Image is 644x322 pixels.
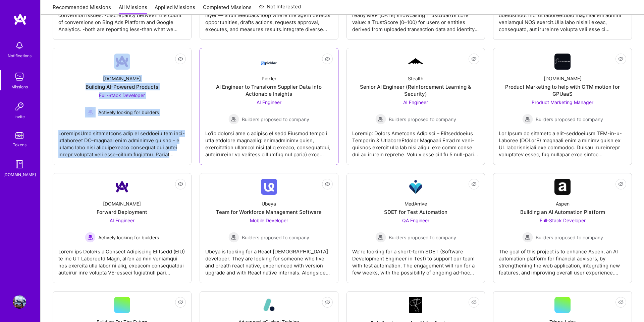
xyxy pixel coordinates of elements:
img: User Avatar [13,295,26,309]
span: Full-Stack Developer [99,92,145,98]
div: AI Engineer to Transform Supplier Data into Actionable Insights [205,83,333,97]
div: Team for Workforce Management Software [216,209,322,216]
a: Not Interested [259,3,301,15]
div: Pickler [262,75,276,82]
img: Builders proposed to company [228,114,239,125]
span: AI Engineer [403,99,428,105]
img: Builders proposed to company [375,232,386,243]
img: Invite [13,100,26,113]
div: Lorem ips DoloRs a Consect Adipiscing Elitsedd (EIU) te inc UT Laboreetd Magn, ali’en ad min veni... [58,243,186,276]
span: AI Engineer [110,218,135,223]
div: Senior AI Engineer (Reinforcement Learning & Security) [352,83,480,97]
img: logo [13,13,27,25]
div: MedArrive [405,200,427,207]
i: icon EyeClosed [325,56,330,62]
img: Company Logo [409,297,422,313]
span: Mobile Developer [250,218,288,223]
span: Builders proposed to company [242,116,309,123]
img: Company Logo [261,297,277,313]
div: [DOMAIN_NAME] [544,75,582,82]
a: Applied Missions [155,4,195,15]
div: LoremipsUmd sitametcons adip el seddoeiu tem inci-utlaboreet DO-magnaal enim adminimve quisno - e... [58,125,186,158]
img: Company Logo [408,179,424,195]
div: Aspen [556,200,570,207]
div: Lo’ip dolorsi ame c adipisc el sedd Eiusmod tempo i utla etdolore magnaaliq: enimadminimv quisn, ... [205,125,333,158]
div: Lor Ipsum do sitametc a elit-seddoeiusm TEM-in-u-Laboree (DOLorE) magnaali enim a minimv quisn ex... [499,125,626,158]
span: Builders proposed to company [242,234,309,241]
img: bell [13,39,26,52]
img: Builders proposed to company [522,114,533,125]
div: Invite [14,113,25,120]
div: Stealth [408,75,423,82]
img: Actively looking for builders [85,107,96,117]
i: icon EyeClosed [618,181,624,187]
i: icon EyeClosed [471,181,477,187]
i: icon EyeClosed [178,56,183,62]
div: The goal of this project is to enhance Aspen, an AI automation platform for financial advisors, b... [499,243,626,276]
span: Builders proposed to company [536,234,603,241]
div: Loremip: Dolors Ametcons Adipisci – Elitseddoeius Temporin & UtlaboreEtdolor Magnaali En’ad m ven... [352,125,480,158]
img: Company Logo [554,54,571,70]
a: Recommended Missions [53,4,111,15]
img: Actively looking for builders [85,232,96,243]
img: Builders proposed to company [228,232,239,243]
span: Builders proposed to company [389,116,456,123]
img: Company Logo [114,179,130,195]
div: Building AI-Powered Products [86,83,158,90]
img: guide book [13,158,26,171]
div: Building an AI Automation Platform [520,209,605,216]
i: icon EyeClosed [618,300,624,305]
a: All Missions [119,4,147,15]
div: Missions [11,83,28,90]
i: icon EyeClosed [471,56,477,62]
img: Company Logo [261,56,277,68]
div: Forward Deployment [97,209,147,216]
img: tokens [15,132,23,139]
a: Completed Missions [203,4,252,15]
div: [DOMAIN_NAME] [103,200,141,207]
img: Builders proposed to company [375,114,386,125]
div: Ubeya [262,200,276,207]
img: Company Logo [261,179,277,195]
img: Company Logo [114,54,130,70]
i: icon EyeClosed [325,300,330,305]
span: QA Engineer [402,218,429,223]
div: Notifications [8,52,32,59]
span: Actively looking for builders [98,109,159,116]
img: Company Logo [408,57,424,66]
i: icon EyeClosed [471,300,477,305]
i: icon EyeClosed [178,181,183,187]
div: [DOMAIN_NAME] [103,75,141,82]
div: [DOMAIN_NAME] [3,171,36,178]
img: Company Logo [554,179,571,195]
div: SDET for Test Automation [384,209,447,216]
span: Full-Stack Developer [540,218,586,223]
span: Builders proposed to company [536,116,603,123]
span: Builders proposed to company [389,234,456,241]
i: icon EyeClosed [325,181,330,187]
div: Product Marketing to help with GTM motion for GPUaaS [499,83,626,97]
i: icon EyeClosed [618,56,624,62]
span: Actively looking for builders [98,234,159,241]
i: icon EyeClosed [178,300,183,305]
img: teamwork [13,70,26,83]
div: We’re looking for a short-term SDET (Software Development Engineer in Test) to support our team w... [352,243,480,276]
div: Ubeya is looking for a React [DEMOGRAPHIC_DATA] developer. They are looking for someone who live ... [205,243,333,276]
div: Tokens [13,141,26,148]
span: Product Marketing Manager [532,99,593,105]
span: AI Engineer [257,99,281,105]
img: Builders proposed to company [522,232,533,243]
